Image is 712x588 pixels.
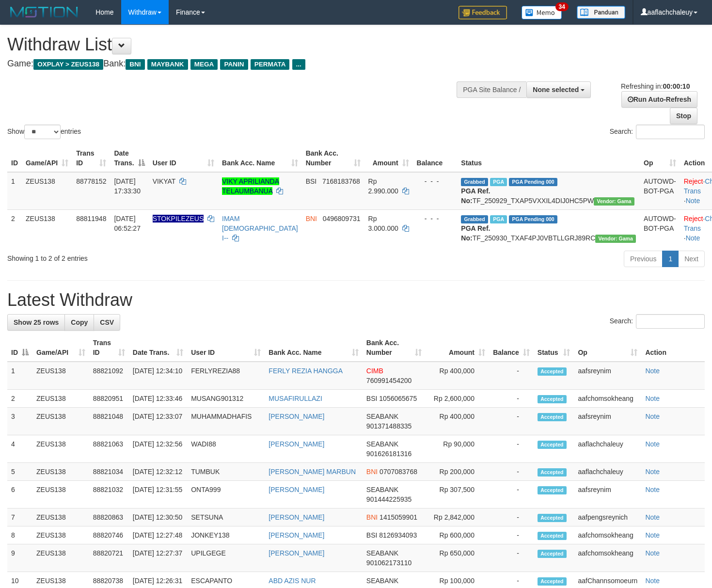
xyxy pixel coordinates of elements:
td: 3 [7,408,32,435]
td: 88820951 [89,390,129,408]
td: Rp 307,500 [426,481,489,509]
span: SEABANK [366,413,398,420]
span: BNI [366,468,378,476]
b: PGA Ref. No: [461,224,490,242]
span: 88811948 [76,215,106,222]
th: Game/API: activate to sort column ascending [32,334,89,362]
td: Rp 90,000 [426,435,489,463]
td: TF_250929_TXAP5VXXIL4DIJ0HC5PW [457,172,640,210]
a: MUSAFIRULLAZI [269,395,322,402]
a: [PERSON_NAME] [269,486,324,493]
span: SEABANK [366,549,398,557]
span: ... [292,59,305,70]
div: PGA Site Balance / [457,81,526,98]
a: Copy [64,314,94,331]
td: aafsreynim [574,362,641,390]
td: 88821048 [89,408,129,435]
td: ZEUS138 [22,172,72,210]
span: PERMATA [251,59,290,70]
span: Copy [71,318,88,326]
td: ZEUS138 [32,481,89,509]
td: UPILGEGE [187,544,265,572]
div: - - - [417,214,454,223]
a: [PERSON_NAME] [269,513,324,521]
td: - [489,544,534,572]
span: Copy 8126934093 to clipboard [379,531,417,539]
td: [DATE] 12:27:48 [129,526,187,544]
td: - [489,362,534,390]
a: CSV [94,314,120,331]
td: MUSANG901312 [187,390,265,408]
a: Note [645,440,660,448]
span: PGA Pending [509,215,557,223]
td: 2 [7,390,32,408]
td: ONTA999 [187,481,265,509]
td: JONKEY138 [187,526,265,544]
td: ZEUS138 [32,362,89,390]
td: 6 [7,481,32,509]
a: Show 25 rows [7,314,65,331]
span: Accepted [538,550,567,558]
td: aaflachchaleuy [574,463,641,481]
span: SEABANK [366,486,398,493]
td: - [489,481,534,509]
th: Action [641,334,705,362]
th: Bank Acc. Name: activate to sort column ascending [218,144,302,172]
th: ID [7,144,22,172]
td: - [489,463,534,481]
a: Note [686,197,700,205]
span: Marked by aafchomsokheang [490,178,507,186]
img: Feedback.jpg [459,6,507,19]
th: Status [457,144,640,172]
td: 2 [7,209,22,247]
span: Accepted [538,395,567,403]
td: - [489,390,534,408]
span: Copy 0496809731 to clipboard [323,215,361,222]
td: SETSUNA [187,509,265,526]
td: aafsreynim [574,481,641,509]
td: ZEUS138 [32,408,89,435]
span: Accepted [538,367,567,376]
span: Copy 901626181316 to clipboard [366,450,411,458]
td: aafchomsokheang [574,544,641,572]
span: Vendor URL: https://trx31.1velocity.biz [595,235,636,243]
a: Note [645,367,660,375]
span: Copy 901062173110 to clipboard [366,559,411,567]
td: [DATE] 12:32:12 [129,463,187,481]
a: [PERSON_NAME] MARBUN [269,468,356,476]
span: BSI [366,395,378,402]
td: Rp 600,000 [426,526,489,544]
span: PGA Pending [509,178,557,186]
span: SEABANK [366,440,398,448]
a: Reject [684,215,703,222]
span: [DATE] 06:52:27 [114,215,141,232]
th: ID: activate to sort column descending [7,334,32,362]
td: 1 [7,172,22,210]
td: [DATE] 12:33:07 [129,408,187,435]
span: Nama rekening ada tanda titik/strip, harap diedit [153,215,204,222]
span: Copy 901371488335 to clipboard [366,422,411,430]
td: FERLYREZIA88 [187,362,265,390]
th: Trans ID: activate to sort column ascending [72,144,110,172]
a: [PERSON_NAME] [269,413,324,420]
td: - [489,408,534,435]
a: Note [686,234,700,242]
a: Note [645,413,660,420]
td: Rp 2,600,000 [426,390,489,408]
th: Amount: activate to sort column ascending [426,334,489,362]
td: 5 [7,463,32,481]
select: Showentries [24,125,61,139]
th: Trans ID: activate to sort column ascending [89,334,129,362]
label: Show entries [7,125,81,139]
td: ZEUS138 [32,526,89,544]
td: ZEUS138 [32,509,89,526]
th: Bank Acc. Name: activate to sort column ascending [265,334,363,362]
strong: 00:00:10 [663,82,690,90]
th: Bank Acc. Number: activate to sort column ascending [302,144,364,172]
div: Showing 1 to 2 of 2 entries [7,250,289,263]
a: Note [645,577,660,585]
td: aafsreynim [574,408,641,435]
span: Copy 1056065675 to clipboard [379,395,417,402]
td: ZEUS138 [32,390,89,408]
a: Stop [670,108,697,124]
